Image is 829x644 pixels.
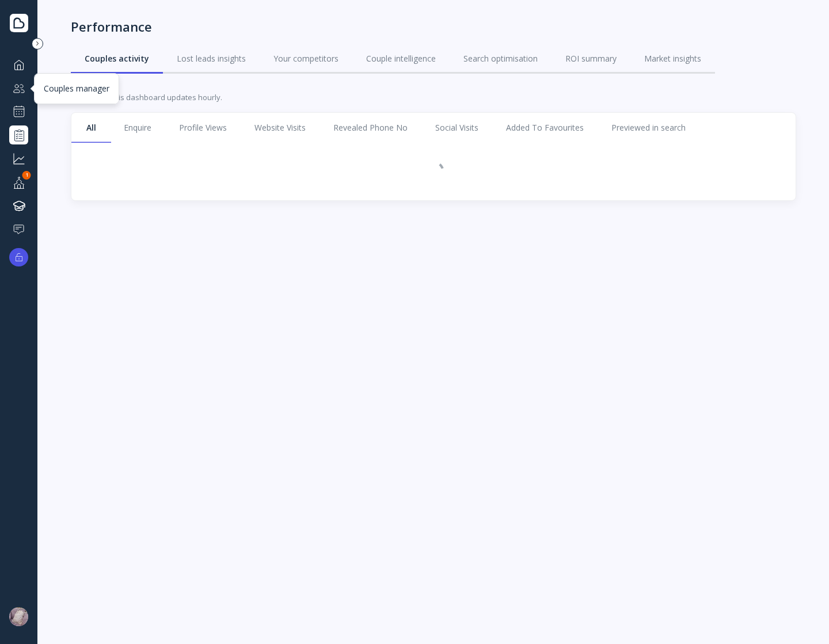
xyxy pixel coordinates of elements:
a: Your competitors [260,44,352,74]
a: Market insights [630,44,715,74]
a: Help & support [9,220,28,239]
div: The data in this dashboard updates hourly. [71,92,796,103]
a: Social Visits [421,113,492,143]
a: Enquire [110,113,165,143]
a: Website Visits [241,113,320,143]
a: Revealed Phone No [320,113,421,143]
div: Couple intelligence [366,53,436,64]
div: Performance [71,18,152,35]
iframe: Chat Widget [771,589,829,644]
div: 1 [22,171,31,180]
a: Search optimisation [450,44,552,74]
a: Knowledge hub [9,196,28,215]
div: Search optimisation [463,53,538,64]
div: Your profile [9,173,28,192]
a: Couples manager [9,79,28,98]
div: Lost leads insights [177,53,246,64]
a: Couples activity [71,44,163,74]
a: Showrounds Scheduler [9,102,28,121]
div: Couples activity [85,53,149,64]
a: Grow your business [9,149,28,168]
a: Performance [9,125,28,144]
div: Couples manager [44,83,109,94]
a: Profile Views [165,113,241,143]
a: Dashboard [9,55,28,74]
div: Your competitors [273,53,339,64]
a: Your profile1 [9,173,28,192]
div: ROI summary [565,53,617,64]
a: Previewed in search [598,113,699,143]
a: Couple intelligence [352,44,450,74]
a: Added To Favourites [492,113,598,143]
a: Lost leads insights [163,44,260,74]
div: Market insights [644,53,701,64]
button: Upgrade options [9,248,28,266]
a: ROI summary [552,44,630,74]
